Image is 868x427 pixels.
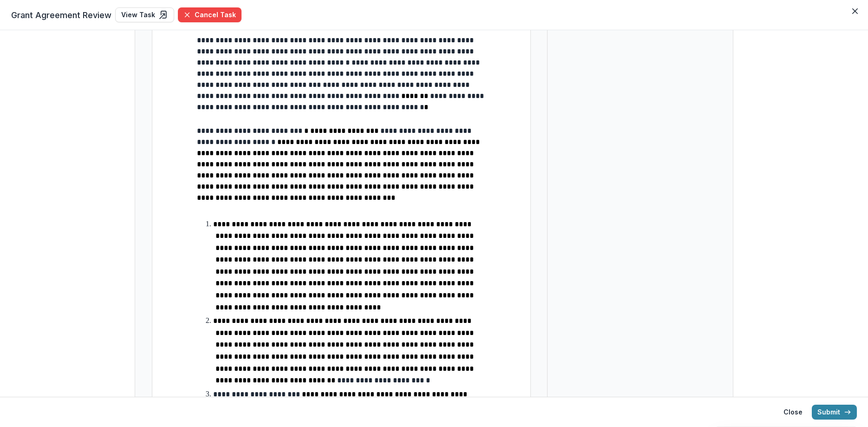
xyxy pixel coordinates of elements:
button: Submit [812,405,857,420]
button: Close [848,4,862,19]
button: Cancel Task [178,7,241,22]
button: Close [778,405,808,420]
span: Grant Agreement Review [11,9,111,21]
a: View Task [115,7,174,22]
